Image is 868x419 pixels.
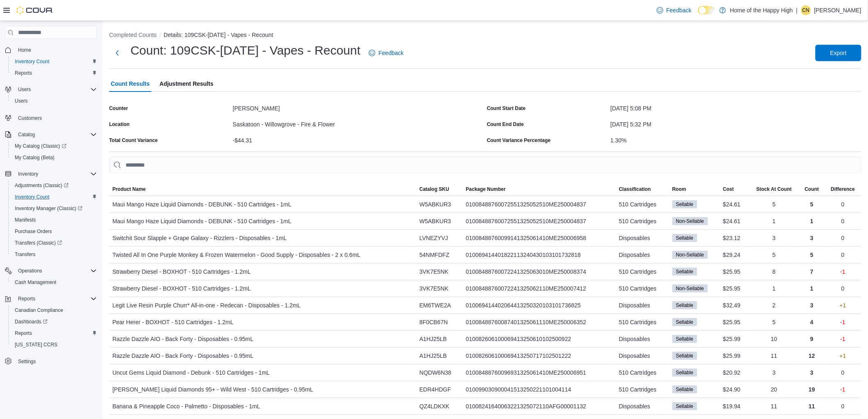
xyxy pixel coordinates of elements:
[676,234,694,242] span: Sellable
[16,6,53,14] img: Cova
[112,250,361,260] span: Twisted All In One Purple Monkey & Frozen Watermelon - Good Supply - Disposables - 2 x 0.6mL
[720,381,749,398] div: $24.90
[8,339,100,350] button: [US_STATE] CCRS
[698,6,715,15] input: Dark Mode
[676,251,704,259] span: Non-Sellable
[667,6,692,14] span: Feedback
[749,331,799,347] div: 10
[809,351,815,361] p: 12
[15,58,50,65] span: Inventory Count
[11,141,70,151] a: My Catalog (Classic)
[749,314,799,330] div: 5
[11,250,97,259] span: Transfers
[11,153,58,163] a: My Catalog (Beta)
[11,141,97,151] span: My Catalog (Classic)
[487,137,550,144] div: Count Variance Percentage
[112,401,260,411] span: Banana & Pineapple Coco - Palmetto - Disposables - 1mL
[8,226,100,237] button: Purchase Orders
[749,183,799,196] button: Stock At Count
[730,5,793,15] p: Home of the Happy High
[15,294,39,304] button: Reports
[672,385,697,394] span: Sellable
[8,327,100,339] button: Reports
[15,130,38,140] button: Catalog
[841,368,845,378] p: 0
[810,300,813,310] p: 3
[841,267,845,277] p: -1
[109,183,416,196] button: Product Name
[720,348,749,364] div: $25.99
[109,32,157,38] button: Completed Counts
[749,280,799,297] div: 1
[669,183,720,196] button: Room
[749,297,799,314] div: 2
[8,277,100,288] button: Cash Management
[15,45,34,55] a: Home
[619,351,650,361] span: Disposables
[619,267,657,277] span: 510 Cartridges
[112,385,313,394] span: [PERSON_NAME] Liquid Diamonds 95+ - Wild West - 510 Cartridges - 0.95mL
[15,205,82,212] span: Inventory Manager (Classic)
[15,341,57,348] span: [US_STATE] CCRS
[841,216,845,226] p: 0
[676,403,694,410] span: Sellable
[672,301,697,309] span: Sellable
[112,216,292,226] span: Maui Mango Haze Liquid Diamonds - DEBUNK - 510 Cartridges - 1mL
[672,251,708,259] span: Non-Sellable
[130,42,361,59] h1: Count: 109CSK-[DATE] - Vapes - Recount
[672,234,697,242] span: Sellable
[720,196,749,213] div: $24.61
[463,381,616,398] div: 010099030900041513250221101004114
[8,180,100,191] a: Adjustments (Classic)
[799,183,825,196] button: Count
[2,355,100,367] button: Settings
[233,102,484,112] div: [PERSON_NAME]
[15,228,52,235] span: Purchase Orders
[830,49,847,57] span: Export
[420,385,451,394] span: EDR4HDGF
[11,238,65,248] a: Transfers (Classic)
[463,280,616,297] div: 01008488760072241325062110ME250007412
[8,214,100,226] button: Manifests
[15,294,97,304] span: Reports
[8,316,100,327] a: Dashboards
[11,238,97,248] span: Transfers (Classic)
[11,328,35,338] a: Reports
[11,328,97,338] span: Reports
[420,368,452,378] span: NQDW6N38
[720,364,749,381] div: $20.92
[619,368,657,378] span: 510 Cartridges
[15,330,32,337] span: Reports
[8,191,100,203] button: Inventory Count
[676,352,694,359] span: Sellable
[420,401,450,411] span: QZ4LDKXK
[11,277,59,287] a: Cash Management
[112,199,292,209] span: Maui Mango Haze Liquid Diamonds - DEBUNK - 510 Cartridges - 1mL
[676,335,694,343] span: Sellable
[112,300,301,310] span: Legit Live Resin Purple Churr* All-in-one - Redecan - Disposables - 1.2mL
[8,203,100,214] a: Inventory Manager (Classic)
[672,217,708,225] span: Non-Sellable
[841,401,845,411] p: 0
[15,307,63,314] span: Canadian Compliance
[2,265,100,277] button: Operations
[487,121,524,128] label: Count End Date
[15,45,97,55] span: Home
[796,5,798,15] p: |
[15,279,56,286] span: Cash Management
[160,76,213,92] span: Adjustment Results
[720,247,749,263] div: $29.24
[420,186,450,192] span: Catalog SKU
[2,44,100,56] button: Home
[619,317,657,327] span: 510 Cartridges
[619,385,657,394] span: 510 Cartridges
[15,143,66,149] span: My Catalog (Classic)
[11,57,53,66] a: Inventory Count
[463,297,616,314] div: 010069414402064413250320103101736825
[111,76,150,92] span: Count Results
[619,216,657,226] span: 510 Cartridges
[112,267,251,277] span: Strawberry Diesel - BOXHOT - 510 Cartridges - 1.2mL
[11,68,97,78] span: Reports
[720,297,749,314] div: $32.49
[749,213,799,229] div: 1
